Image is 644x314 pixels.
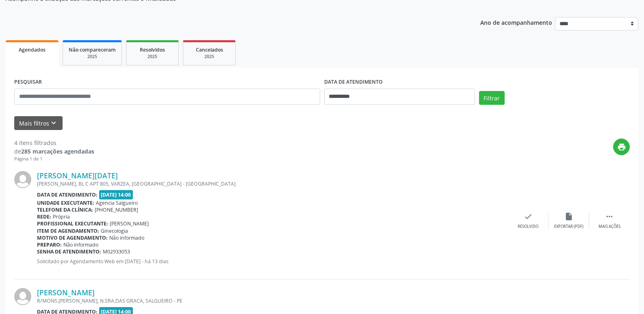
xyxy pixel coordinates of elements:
b: Motivo de agendamento: [37,234,108,241]
i: keyboard_arrow_down [49,119,58,128]
div: 4 itens filtrados [14,139,94,147]
a: [PERSON_NAME] [37,288,95,297]
i: print [617,143,626,152]
span: [PHONE_NUMBER] [95,206,138,213]
p: Ano de acompanhamento [480,17,552,27]
div: [PERSON_NAME], BL C APT 805, VARZEA, [GEOGRAPHIC_DATA] - [GEOGRAPHIC_DATA] [37,180,508,187]
label: DATA DE ATENDIMENTO [324,76,383,89]
div: 2025 [189,54,230,60]
b: Senha de atendimento: [37,248,101,255]
span: Não informado [63,241,98,248]
b: Profissional executante: [37,220,108,227]
b: Rede: [37,213,51,220]
button: Mais filtroskeyboard_arrow_down [14,116,63,130]
span: Não informado [109,234,144,241]
div: Página 1 de 1 [14,156,94,162]
a: [PERSON_NAME][DATE] [37,171,118,180]
b: Preparo: [37,241,62,248]
div: de [14,147,94,156]
i: check [524,212,533,221]
img: img [14,288,31,305]
button: Filtrar [479,91,505,105]
div: Exportar (PDF) [554,224,583,230]
span: M02933053 [103,248,130,255]
span: [PERSON_NAME] [110,220,149,227]
div: Mais ações [598,224,620,230]
div: R/MONS.[PERSON_NAME], N.SRA.DAS GRACA, SALGUEIRO - PE [37,297,508,304]
strong: 285 marcações agendadas [21,147,94,155]
button: print [613,139,630,155]
span: Agencia Salgueiro [96,199,138,206]
div: 2025 [132,54,173,60]
i: insert_drive_file [564,212,573,221]
i:  [605,212,614,221]
div: 2025 [69,54,116,60]
b: Unidade executante: [37,199,94,206]
div: Resolvido [518,224,538,230]
b: Data de atendimento: [37,191,98,198]
span: Cancelados [196,46,223,53]
img: img [14,171,31,188]
label: PESQUISAR [14,76,42,89]
span: Própria [53,213,70,220]
b: Telefone da clínica: [37,206,93,213]
span: Não compareceram [69,46,116,53]
p: Solicitado por Agendamento Web em [DATE] - há 13 dias [37,258,508,265]
span: Ginecologia [101,227,128,234]
span: Agendados [19,46,46,53]
span: Resolvidos [140,46,165,53]
span: [DATE] 14:00 [99,190,133,199]
b: Item de agendamento: [37,227,99,234]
